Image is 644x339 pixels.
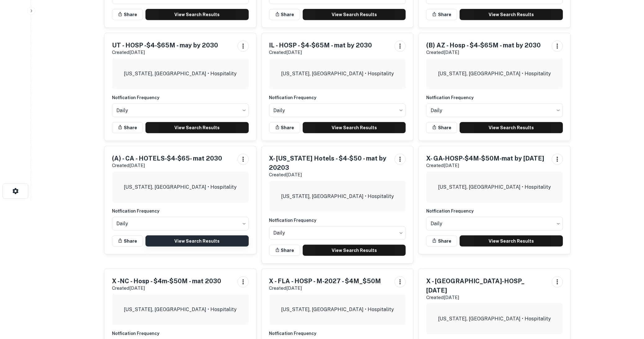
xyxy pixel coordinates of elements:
div: Without label [426,215,563,232]
button: Share [112,236,143,247]
a: View Search Results [460,122,563,133]
h5: X - [GEOGRAPHIC_DATA]-HOSP_ [DATE] [426,276,547,295]
h6: Notfication Frequency [426,208,563,214]
a: View Search Results [303,245,406,256]
button: Share [269,245,300,256]
h5: X- [US_STATE] Hotels - $4-$50 - mat by 20203 [269,154,390,172]
a: View Search Results [145,122,249,133]
a: View Search Results [460,9,563,20]
h6: Notfication Frequency [426,94,563,101]
h6: Notfication Frequency [112,330,249,337]
p: Created [DATE] [426,49,541,56]
button: Share [112,122,143,133]
div: Without label [426,102,563,119]
h5: (A) - CA - HOTELS-$4-$65- mat 2030 [112,154,222,163]
p: Created [DATE] [269,171,390,178]
button: Share [426,122,457,133]
h5: (B) AZ - Hosp - $4-$65M - mat by 2030 [426,41,541,50]
button: Share [269,9,300,20]
h5: X- GA-HOSP-$4M-$50M-mat by [DATE] [426,154,544,163]
h6: Notfication Frequency [112,208,249,214]
div: Without label [112,215,249,232]
p: Created [DATE] [269,49,372,56]
h5: UT - HOSP -$4-$65M - may by 2030 [112,41,218,50]
h6: Notfication Frequency [269,330,406,337]
a: View Search Results [303,9,406,20]
button: Share [426,236,457,247]
h5: X - FLA - HOSP - M-2027 - $4M_$50M [269,276,381,286]
a: View Search Results [303,122,406,133]
p: [US_STATE], [GEOGRAPHIC_DATA] • Hospitality [124,70,237,77]
a: View Search Results [145,9,249,20]
p: Created [DATE] [112,49,218,56]
p: [US_STATE], [GEOGRAPHIC_DATA] • Hospitality [281,70,394,77]
button: Share [269,122,300,133]
p: [US_STATE], [GEOGRAPHIC_DATA] • Hospitality [124,183,237,191]
button: Share [426,9,457,20]
p: [US_STATE], [GEOGRAPHIC_DATA] • Hospitality [281,306,394,313]
p: [US_STATE], [GEOGRAPHIC_DATA] • Hospitality [438,183,551,191]
h5: IL - HOSP - $4-$65M - mat by 2030 [269,41,372,50]
a: View Search Results [460,236,563,247]
h6: Notfication Frequency [112,94,249,101]
h5: X -NC - Hosp - $4m-$50M - mat 2030 [112,276,221,286]
p: [US_STATE], [GEOGRAPHIC_DATA] • Hospitality [281,193,394,200]
p: Created [DATE] [112,284,221,292]
p: Created [DATE] [269,284,381,292]
p: Created [DATE] [112,162,222,169]
h6: Notfication Frequency [269,94,406,101]
div: Without label [269,102,406,119]
p: Created [DATE] [426,294,547,301]
p: [US_STATE], [GEOGRAPHIC_DATA] • Hospitality [438,70,551,77]
iframe: Chat Widget [613,289,644,319]
p: [US_STATE], [GEOGRAPHIC_DATA] • Hospitality [438,315,551,323]
p: Created [DATE] [426,162,544,169]
div: Without label [269,224,406,242]
div: Without label [112,102,249,119]
h6: Notfication Frequency [269,217,406,224]
a: View Search Results [145,236,249,247]
p: [US_STATE], [GEOGRAPHIC_DATA] • Hospitality [124,306,237,313]
button: Share [112,9,143,20]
